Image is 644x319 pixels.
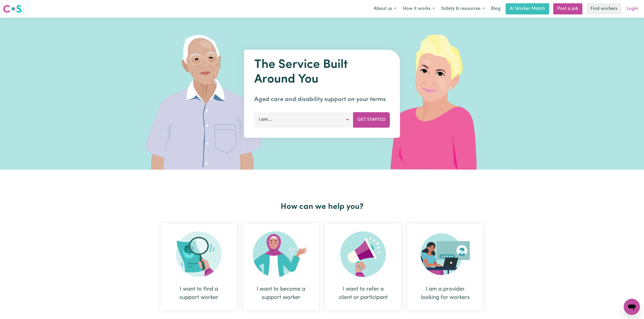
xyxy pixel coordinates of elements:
a: Login [623,3,641,14]
div: I am a provider looking for workers [419,285,471,302]
div: I want to refer a client or participant [337,285,389,302]
button: How it works [400,4,438,14]
p: Aged care and disability support on your terms [254,95,390,104]
button: About us [370,4,400,14]
h1: The Service Built Around You [254,58,390,87]
img: Become Worker [253,231,309,277]
div: I want to become a support worker [255,285,307,302]
iframe: Button to launch messaging window [624,299,640,315]
img: Careseekers logo [3,4,22,13]
a: Find workers [586,3,621,14]
button: Get Started [353,112,390,127]
div: I want to refer a client or participant [325,223,401,310]
a: Careseekers logo [3,3,22,15]
a: Post a job [553,3,582,14]
a: Blog [488,3,504,14]
img: Provider [421,231,470,277]
div: I want to find a support worker [161,223,237,310]
div: I am a provider looking for workers [407,223,483,310]
div: I want to become a support worker [243,223,319,310]
img: Search [176,231,222,277]
img: Refer [340,231,386,277]
div: I want to find a support worker [173,285,225,302]
button: I am... [254,112,353,127]
h2: How can we help you? [158,202,486,212]
a: AI Worker Match [506,3,549,14]
button: Safety & resources [438,4,488,14]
